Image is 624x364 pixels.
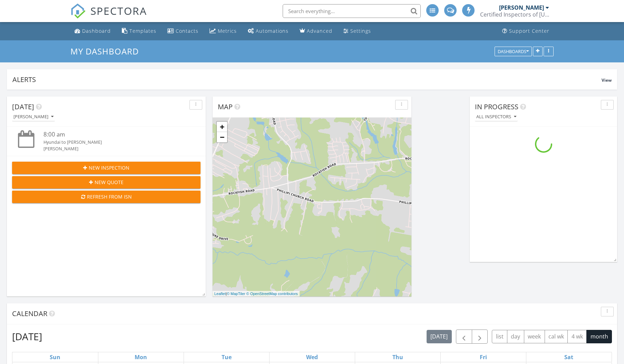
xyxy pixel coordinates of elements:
div: 8:00 am [43,130,185,139]
div: Metrics [218,28,237,34]
a: Tuesday [220,352,233,362]
a: Templates [119,25,159,38]
button: All Inspectors [475,112,518,122]
div: Dashboard [82,28,111,34]
div: Settings [350,28,371,34]
a: Zoom in [217,122,227,132]
a: Metrics [207,25,240,38]
span: Map [218,102,233,111]
button: Dashboards [495,47,532,56]
a: Automations (Advanced) [245,25,291,38]
div: Support Center [509,28,549,34]
a: Sunday [48,352,62,362]
button: Refresh from ISN [12,191,201,203]
h2: [DATE] [12,330,42,343]
a: © MapTiler [227,292,245,296]
button: New Quote [12,176,201,189]
div: Hyundai to [PERSON_NAME] [43,139,185,145]
button: Previous month [456,330,472,344]
a: Zoom out [217,132,227,142]
a: Advanced [297,25,335,38]
img: The Best Home Inspection Software - Spectora [70,3,86,19]
button: month [586,330,612,343]
a: Dashboard [72,25,114,38]
span: Calendar [12,309,47,318]
a: Settings [341,25,374,38]
a: Thursday [391,352,404,362]
button: [DATE] [427,330,452,343]
div: Dashboards [498,49,529,54]
a: © OpenStreetMap contributors [246,292,298,296]
span: SPECTORA [90,3,147,18]
a: Saturday [563,352,575,362]
div: | [213,291,300,297]
span: New Quote [95,179,124,186]
button: day [507,330,524,343]
button: week [524,330,545,343]
input: Search everything... [283,4,421,18]
div: [PERSON_NAME] [499,4,544,11]
button: [PERSON_NAME] [12,112,55,122]
span: New Inspection [89,164,129,171]
a: Wednesday [305,352,319,362]
button: cal wk [545,330,568,343]
div: Alerts [12,75,602,84]
a: SPECTORA [70,9,147,24]
button: New Inspection [12,162,201,174]
div: Templates [129,28,156,34]
div: Refresh from ISN [18,193,195,200]
a: Contacts [165,25,201,38]
button: 4 wk [567,330,587,343]
div: [PERSON_NAME] [13,114,53,119]
a: Leaflet [214,292,226,296]
div: Automations [256,28,289,34]
button: list [492,330,507,343]
span: In Progress [475,102,518,111]
div: Certified Inspectors of North Carolina LLC [480,11,549,18]
span: View [602,77,612,83]
button: Next month [472,330,488,344]
a: Monday [133,352,148,362]
div: All Inspectors [476,114,516,119]
a: Friday [478,352,488,362]
div: [PERSON_NAME] [43,145,185,152]
a: Support Center [499,25,552,38]
div: Contacts [176,28,198,34]
div: Advanced [307,28,332,34]
span: [DATE] [12,102,34,111]
a: My Dashboard [70,45,145,57]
